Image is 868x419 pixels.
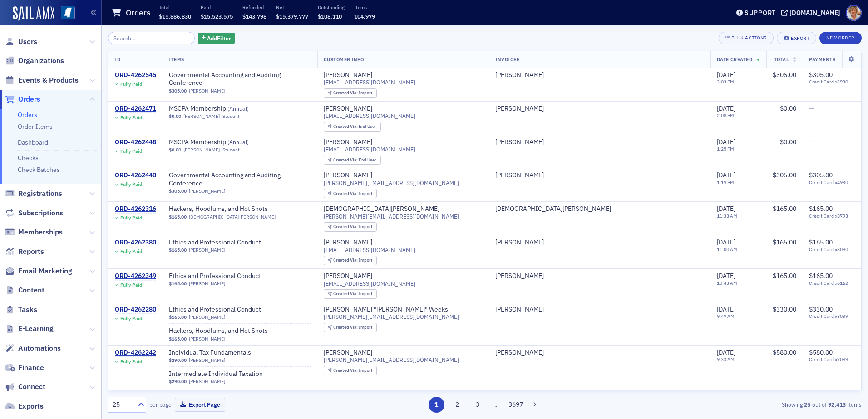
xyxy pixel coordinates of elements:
[789,9,840,17] div: [DOMAIN_NAME]
[333,292,372,297] div: Import
[169,171,311,187] a: Governmental Accounting and Auditing Conference
[333,158,376,163] div: End User
[717,104,735,112] span: [DATE]
[189,214,276,220] a: [DEMOGRAPHIC_DATA][PERSON_NAME]
[324,205,439,213] a: [DEMOGRAPHIC_DATA][PERSON_NAME]
[508,397,524,413] button: 3697
[333,190,359,196] span: Created Via :
[169,205,283,213] span: Hackers, Hoodlums, and Hot Shots
[324,280,415,287] span: [EMAIL_ADDRESS][DOMAIN_NAME]
[717,112,734,118] time: 2:08 PM
[717,71,735,79] span: [DATE]
[18,37,37,47] span: Users
[115,56,120,63] span: ID
[495,71,544,79] a: [PERSON_NAME]
[495,56,519,63] span: Invoicee
[18,266,72,276] span: Email Marketing
[242,4,266,10] p: Refunded
[717,246,737,253] time: 11:00 AM
[120,115,142,121] div: Fully Paid
[717,272,735,280] span: [DATE]
[449,397,465,413] button: 2
[717,179,734,185] time: 1:19 PM
[495,171,544,180] a: [PERSON_NAME]
[495,306,544,314] div: [PERSON_NAME]
[5,285,44,295] a: Content
[169,138,283,146] span: MSCPA Membership
[169,88,187,94] span: $305.00
[495,71,704,79] span: Joe Cash
[324,349,372,357] a: [PERSON_NAME]
[780,138,796,146] span: $0.00
[169,71,311,87] span: Governmental Accounting and Auditing Conference
[324,213,459,220] span: [PERSON_NAME][EMAIL_ADDRESS][DOMAIN_NAME]
[115,272,156,280] div: ORD-4262349
[717,238,735,246] span: [DATE]
[169,327,283,335] a: Hackers, Hoodlums, and Hot Shots
[5,343,61,353] a: Automations
[18,208,63,218] span: Subscriptions
[333,368,372,373] div: Import
[717,138,735,146] span: [DATE]
[318,13,342,20] span: $108,110
[809,280,855,286] span: Credit Card x6162
[18,111,37,119] a: Orders
[169,105,283,113] a: MSCPA Membership (Annual)
[495,272,544,280] a: [PERSON_NAME]
[169,188,187,194] span: $305.00
[113,400,133,409] div: 25
[809,79,855,85] span: Credit Card x4930
[324,289,377,299] div: Created Via: Import
[324,105,372,113] div: [PERSON_NAME]
[5,75,79,85] a: Events & Products
[495,272,704,280] span: Janet Clark
[318,4,345,10] p: Outstanding
[227,105,249,112] span: ( Annual )
[169,370,283,378] span: Intermediate Individual Taxation
[201,4,233,10] p: Paid
[333,124,376,129] div: End User
[333,123,359,129] span: Created Via :
[324,306,448,314] a: [PERSON_NAME] "[PERSON_NAME]" Weeks
[18,285,44,295] span: Content
[809,313,855,319] span: Credit Card x3039
[333,324,359,330] span: Created Via :
[809,104,814,112] span: —
[809,71,833,79] span: $305.00
[324,222,377,232] div: Created Via: Import
[324,138,372,146] div: [PERSON_NAME]
[5,324,54,334] a: E-Learning
[324,356,459,363] span: [PERSON_NAME][EMAIL_ADDRESS][DOMAIN_NAME]
[809,272,833,280] span: $165.00
[819,32,862,44] button: New Order
[169,113,181,119] span: $0.00
[324,56,364,63] span: Customer Info
[333,191,372,196] div: Import
[324,71,372,79] a: [PERSON_NAME]
[781,10,843,16] button: [DOMAIN_NAME]
[809,171,833,179] span: $305.00
[791,36,809,41] div: Export
[169,239,283,247] a: Ethics and Professional Conduct
[115,71,156,79] a: ORD-4262545
[773,272,796,280] span: $165.00
[169,336,187,342] span: $165.00
[115,138,156,146] a: ORD-4262448
[324,88,377,98] div: Created Via: Import
[495,349,544,357] a: [PERSON_NAME]
[189,188,225,194] a: [PERSON_NAME]
[827,400,848,409] strong: 92,413
[18,305,37,315] span: Tasks
[717,78,734,85] time: 3:03 PM
[717,171,735,179] span: [DATE]
[115,105,156,113] div: ORD-4262471
[189,88,225,94] a: [PERSON_NAME]
[5,56,64,66] a: Organizations
[809,205,833,213] span: $165.00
